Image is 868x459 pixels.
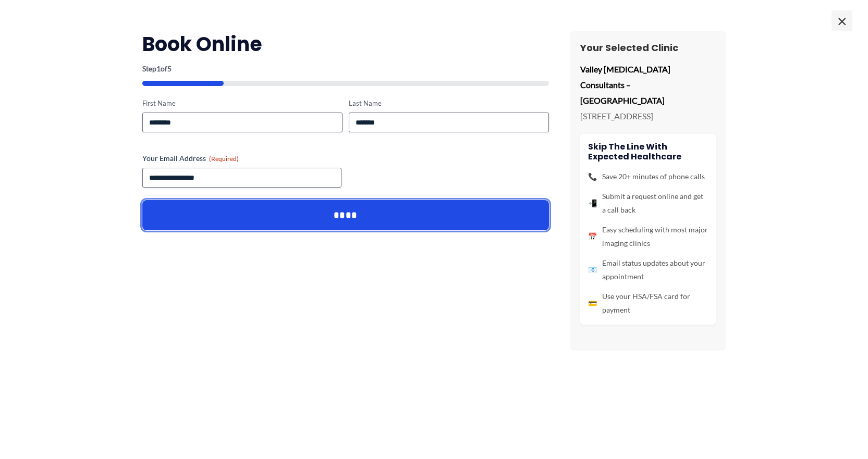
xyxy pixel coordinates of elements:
[349,98,549,108] label: Last Name
[156,64,161,73] span: 1
[142,31,549,57] h2: Book Online
[142,98,343,108] label: First Name
[832,10,852,31] span: ×
[209,155,239,163] span: (Required)
[588,190,708,217] li: Submit a request online and get a call back
[580,108,716,124] p: [STREET_ADDRESS]
[588,256,708,283] li: Email status updates about your appointment
[588,170,597,183] span: 📞
[588,263,597,277] span: 📧
[167,64,172,73] span: 5
[580,61,716,108] p: Valley [MEDICAL_DATA] Consultants – [GEOGRAPHIC_DATA]
[142,153,549,164] label: Your Email Address
[588,170,708,183] li: Save 20+ minutes of phone calls
[588,223,708,250] li: Easy scheduling with most major imaging clinics
[588,296,597,310] span: 💳
[588,142,708,162] h4: Skip the line with Expected Healthcare
[580,42,716,54] h3: Your Selected Clinic
[588,196,597,210] span: 📲
[142,65,549,72] p: Step of
[588,290,708,317] li: Use your HSA/FSA card for payment
[588,230,597,243] span: 📅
